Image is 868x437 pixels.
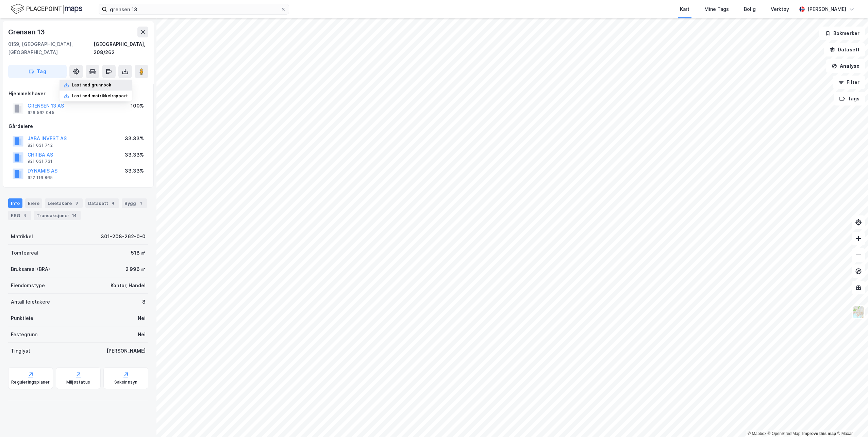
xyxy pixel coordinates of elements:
[131,102,144,110] div: 100%
[21,212,28,219] div: 4
[126,265,146,273] div: 2 996 ㎡
[71,212,78,219] div: 14
[101,232,146,241] div: 301-208-262-0-0
[114,379,138,385] div: Saksinnsyn
[110,200,116,207] div: 4
[107,4,281,14] input: Søk på adresse, matrikkel, gårdeiere, leietakere eller personer
[106,347,146,355] div: [PERSON_NAME]
[25,198,42,208] div: Eiere
[834,404,868,437] iframe: Chat Widget
[9,90,148,98] div: Hjemmelshaver
[819,27,865,40] button: Bokmerker
[744,5,756,13] div: Bolig
[11,249,38,257] div: Tomteareal
[11,379,50,385] div: Reguleringsplaner
[85,198,119,208] div: Datasett
[125,151,144,159] div: 33.33%
[11,281,45,290] div: Eiendomstype
[34,211,81,220] div: Transaksjoner
[11,265,50,273] div: Bruksareal (BRA)
[680,5,689,13] div: Kart
[138,330,146,339] div: Nei
[138,314,146,322] div: Nei
[142,298,146,306] div: 8
[8,40,94,56] div: 0159, [GEOGRAPHIC_DATA], [GEOGRAPHIC_DATA]
[11,3,82,15] img: logo.f888ab2527a4732fd821a326f86c7f29.svg
[122,198,147,208] div: Bygg
[768,431,801,436] a: OpenStreetMap
[826,59,865,73] button: Analyse
[125,134,144,143] div: 33.33%
[11,298,50,306] div: Antall leietakere
[28,159,52,164] div: 921 631 731
[833,76,865,89] button: Filter
[28,110,54,115] div: 926 562 045
[137,200,144,207] div: 1
[807,5,846,13] div: [PERSON_NAME]
[131,249,146,257] div: 518 ㎡
[8,27,46,37] div: Grensen 13
[111,281,146,290] div: Kontor, Handel
[834,92,865,106] button: Tags
[11,232,33,241] div: Matrikkel
[8,198,22,208] div: Info
[72,82,111,88] div: Last ned grunnbok
[771,5,789,13] div: Verktøy
[11,330,37,339] div: Festegrunn
[9,122,148,130] div: Gårdeiere
[66,379,90,385] div: Miljøstatus
[8,65,67,78] button: Tag
[73,200,80,207] div: 8
[8,211,31,220] div: ESG
[802,431,836,436] a: Improve this map
[94,40,148,56] div: [GEOGRAPHIC_DATA], 208/262
[28,175,53,180] div: 922 116 865
[824,43,865,56] button: Datasett
[45,198,83,208] div: Leietakere
[28,143,53,148] div: 821 631 742
[72,93,128,99] div: Last ned matrikkelrapport
[11,314,33,322] div: Punktleie
[748,431,766,436] a: Mapbox
[125,167,144,175] div: 33.33%
[704,5,729,13] div: Mine Tags
[11,347,30,355] div: Tinglyst
[852,306,865,319] img: Z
